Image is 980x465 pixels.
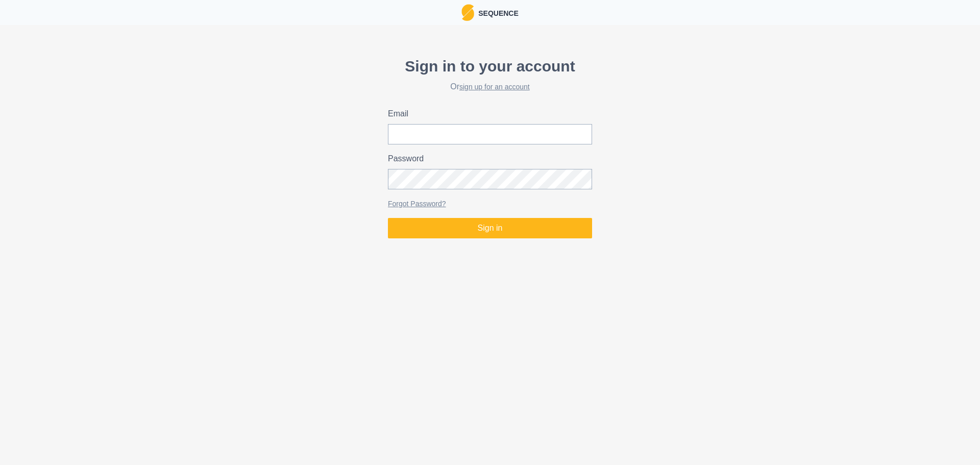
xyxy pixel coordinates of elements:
p: Sequence [474,6,519,19]
label: Email [388,108,586,120]
h2: Or [388,82,592,91]
label: Password [388,153,586,165]
a: Forgot Password? [388,200,446,208]
p: Sign in to your account [388,55,592,78]
a: LogoSequence [461,4,519,21]
button: Sign in [388,218,592,238]
img: Logo [461,4,474,21]
a: sign up for an account [459,83,530,91]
